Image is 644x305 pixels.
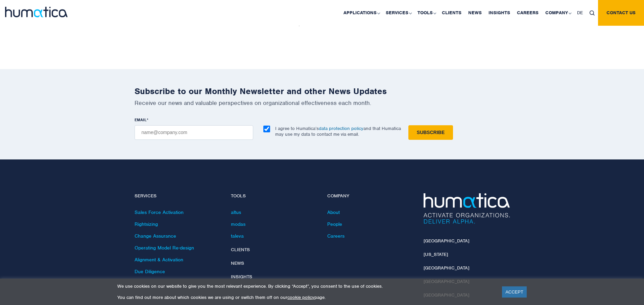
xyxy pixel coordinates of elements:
[327,233,344,239] a: Careers
[135,209,184,215] a: Sales Force Activation
[590,10,595,16] img: search_icon
[231,260,244,266] a: News
[263,126,270,132] input: I agree to Humatica’sdata protection policyand that Humatica may use my data to contact me via em...
[135,99,510,107] p: Receive our news and valuable perspectives on organizational effectiveness each month.
[135,245,194,251] a: Operating Model Re-design
[135,117,147,123] span: EMAIL
[327,193,413,199] h4: Company
[117,283,494,289] p: We use cookies on our website to give you the most relevant experience. By clicking “Accept”, you...
[231,247,250,253] a: Clients
[275,126,401,137] p: I agree to Humatica’s and that Humatica may use my data to contact me via email.
[5,7,68,17] img: logo
[231,209,241,215] a: altus
[424,265,469,271] a: [GEOGRAPHIC_DATA]
[577,10,583,16] span: DE
[287,295,314,300] a: cookie policy
[231,274,252,280] a: Insights
[327,221,342,227] a: People
[408,125,453,140] input: Subscribe
[135,125,253,140] input: name@company.com
[135,268,165,275] a: Due Diligence
[231,233,244,239] a: taleva
[135,193,221,199] h4: Services
[231,221,245,227] a: modas
[502,286,527,298] a: ACCEPT
[135,221,158,227] a: Rightsizing
[424,252,448,257] a: [US_STATE]
[327,209,340,215] a: About
[319,126,363,131] a: data protection policy
[424,193,510,224] img: Humatica
[135,257,183,263] a: Alignment & Activation
[135,233,176,239] a: Change Assurance
[117,295,494,300] p: You can find out more about which cookies we are using or switch them off on our page.
[424,238,469,244] a: [GEOGRAPHIC_DATA]
[231,193,317,199] h4: Tools
[135,86,510,96] h2: Subscribe to our Monthly Newsletter and other News Updates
